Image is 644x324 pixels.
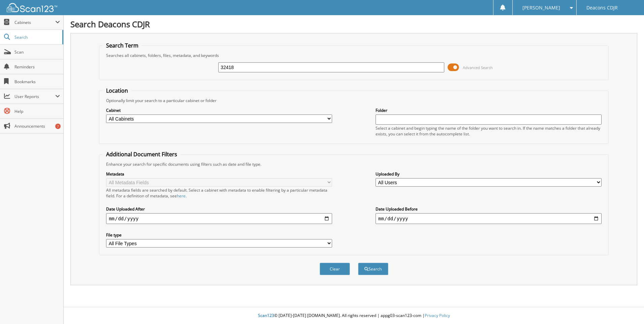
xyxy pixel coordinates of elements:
[14,108,60,114] span: Help
[70,19,637,30] h1: Search Deacons CDJR
[103,161,605,167] div: Enhance your search for specific documents using filters such as date and file type.
[106,187,332,199] div: All metadata fields are searched by default. Select a cabinet with metadata to enable filtering b...
[376,107,602,113] label: Folder
[522,6,560,10] span: [PERSON_NAME]
[106,107,332,113] label: Cabinet
[258,313,274,318] span: Scan123
[376,206,602,212] label: Date Uploaded Before
[7,3,57,12] img: scan123-logo-white.svg
[14,20,55,25] span: Cabinets
[425,313,450,318] a: Privacy Policy
[320,263,350,275] button: Clear
[463,65,493,70] span: Advanced Search
[14,64,60,70] span: Reminders
[14,79,60,85] span: Bookmarks
[103,87,131,94] legend: Location
[103,53,605,58] div: Searches all cabinets, folders, files, metadata, and keywords
[610,292,644,324] iframe: Chat Widget
[358,263,388,275] button: Search
[376,125,602,137] div: Select a cabinet and begin typing the name of the folder you want to search in. If the name match...
[177,193,186,199] a: here
[103,98,605,103] div: Optionally limit your search to a particular cabinet or folder
[64,307,644,324] div: © [DATE]-[DATE] [DOMAIN_NAME]. All rights reserved | appg03-scan123-com |
[14,34,59,40] span: Search
[376,213,602,224] input: end
[14,94,55,99] span: User Reports
[14,123,60,129] span: Announcements
[55,124,61,129] div: 7
[106,232,332,238] label: File type
[103,42,142,49] legend: Search Term
[14,49,60,55] span: Scan
[103,151,181,158] legend: Additional Document Filters
[106,206,332,212] label: Date Uploaded After
[106,171,332,177] label: Metadata
[376,171,602,177] label: Uploaded By
[586,6,618,10] span: Deacons CDJR
[106,213,332,224] input: start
